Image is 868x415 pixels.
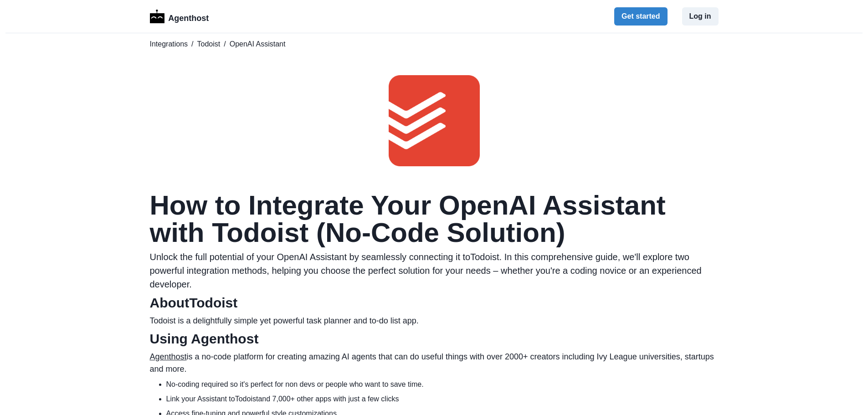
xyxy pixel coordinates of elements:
nav: breadcrumb [150,39,719,50]
h2: About Todoist [150,295,719,311]
button: Get started [614,7,667,26]
li: No-coding required so it's perfect for non devs or people who want to save time. [166,379,719,390]
p: is a no-code platform for creating amazing AI agents that can do useful things with over 2000+ cr... [150,351,719,375]
a: Integrations [150,39,188,50]
h1: How to Integrate Your OpenAI Assistant with Todoist (No-Code Solution) [150,192,719,246]
p: Todoist is a delightfully simple yet powerful task planner and to-do list app. [150,315,719,327]
p: Agenthost [168,9,209,25]
span: / [191,39,193,50]
a: Todoist [197,39,221,50]
li: Link your Assistant to Todoist and 7,000+ other apps with just a few clicks [166,394,719,405]
a: Agenthost [150,352,187,361]
span: OpenAI Assistant [230,39,286,50]
a: LogoAgenthost [150,9,209,25]
h2: Using Agenthost [150,331,719,347]
img: Todoist logo for OpenAI Assistant integration [389,75,480,166]
span: / [224,39,226,50]
button: Log in [682,7,719,26]
img: Logo [150,10,165,23]
p: Unlock the full potential of your OpenAI Assistant by seamlessly connecting it to Todoist . In th... [150,250,719,291]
